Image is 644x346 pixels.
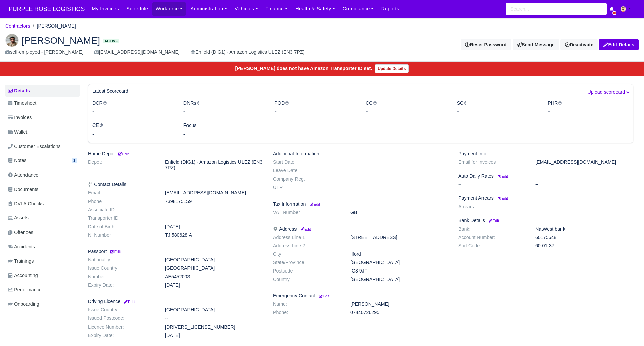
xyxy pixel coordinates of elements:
[268,243,345,249] dt: Address Line 2
[117,151,129,156] a: Edit
[5,154,80,167] a: Notes 1
[5,226,80,239] a: Offences
[345,251,453,257] dd: Ilford
[21,36,100,45] span: [PERSON_NAME]
[186,2,231,15] a: Administration
[5,168,80,182] a: Attendance
[5,111,80,124] a: Invoices
[268,235,345,240] dt: Address Line 1
[88,249,263,254] h6: Passport
[560,39,598,50] a: Deactivate
[345,310,453,315] dd: 07440726295
[83,324,160,330] dt: Licence Number:
[123,299,135,304] a: Edit
[291,2,339,15] a: Health & Safety
[160,159,268,171] dd: Enfield (DIG1) - Amazon Logistics ULEZ (EN3 7PZ)
[268,310,345,315] dt: Phone:
[8,257,34,265] span: Trainings
[87,121,178,139] div: CE
[88,182,263,187] h6: Contact Details
[457,107,538,116] div: -
[83,333,160,338] dt: Expiry Date:
[452,99,543,116] div: SC
[299,226,311,232] a: Edit
[152,2,187,15] a: Workforce
[530,243,638,249] dd: 60-01-37
[506,3,607,15] input: Search...
[273,293,448,299] h6: Emergency Contact
[5,197,80,210] a: DVLA Checks
[160,333,268,338] dd: [DATE]
[458,151,633,157] h6: Payment Info
[88,2,123,15] a: My Invoices
[0,28,644,62] div: Saddam Karam
[83,190,160,196] dt: Email
[94,48,180,56] div: [EMAIL_ADDRESS][DOMAIN_NAME]
[8,200,44,208] span: DVLA Checks
[178,99,270,116] div: DNRs
[8,114,32,121] span: Invoices
[83,282,160,288] dt: Expiry Date:
[273,201,448,207] h6: Tax Information
[5,240,80,253] a: Accidents
[123,300,135,304] small: Edit
[268,168,345,174] dt: Leave Date
[496,173,508,179] a: Edit
[5,140,80,153] a: Customer Escalations
[83,274,160,280] dt: Number:
[5,85,80,97] a: Details
[160,307,268,313] dd: [GEOGRAPHIC_DATA]
[109,249,121,254] a: Edit
[318,293,329,298] a: Edit
[183,129,265,139] div: -
[599,39,639,50] a: Edit Details
[453,243,530,249] dt: Sort Code:
[308,201,320,207] a: Edit
[268,268,345,274] dt: Postcode
[345,260,453,265] dd: [GEOGRAPHIC_DATA]
[8,157,26,164] span: Notes
[8,271,38,279] span: Accounting
[530,182,638,187] dd: --
[88,151,263,157] h6: Home Depot
[269,99,361,116] div: POD
[453,204,530,210] dt: Arrears
[453,226,530,232] dt: Bank:
[453,182,530,187] dt: --
[160,282,268,288] dd: [DATE]
[345,235,453,240] dd: [STREET_ADDRESS]
[83,307,160,313] dt: Issue Country:
[83,257,160,263] dt: Nationality:
[88,299,263,304] h6: Driving Licence
[530,226,638,232] dd: NatWest bank
[530,159,638,165] dd: [EMAIL_ADDRESS][DOMAIN_NAME]
[160,190,268,196] dd: [EMAIL_ADDRESS][DOMAIN_NAME]
[103,39,119,44] span: Active
[8,214,29,222] span: Assets
[498,174,508,178] small: Edit
[8,286,42,294] span: Performance
[458,218,633,224] h6: Bank Details
[5,269,80,282] a: Accounting
[5,283,80,296] a: Performance
[458,173,633,179] h6: Auto Daily Rates
[160,324,268,330] dd: [DRIVERS_LICENSE_NUMBER]
[83,199,160,204] dt: Phone
[458,195,633,201] h6: Payment Arrears
[453,235,530,240] dt: Account Number:
[5,97,80,110] a: Timesheet
[268,251,345,257] dt: City
[109,250,121,254] small: Edit
[319,294,329,298] small: Edit
[268,210,345,215] dt: VAT Number
[496,195,508,201] a: Edit
[83,232,160,238] dt: NI Number
[83,315,160,321] dt: Issued Postcode:
[92,107,173,116] div: -
[8,186,38,193] span: Documents
[5,126,80,139] a: Wallet
[268,260,345,265] dt: State/Province
[268,159,345,165] dt: Start Date
[453,159,530,165] dt: Email for Invoices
